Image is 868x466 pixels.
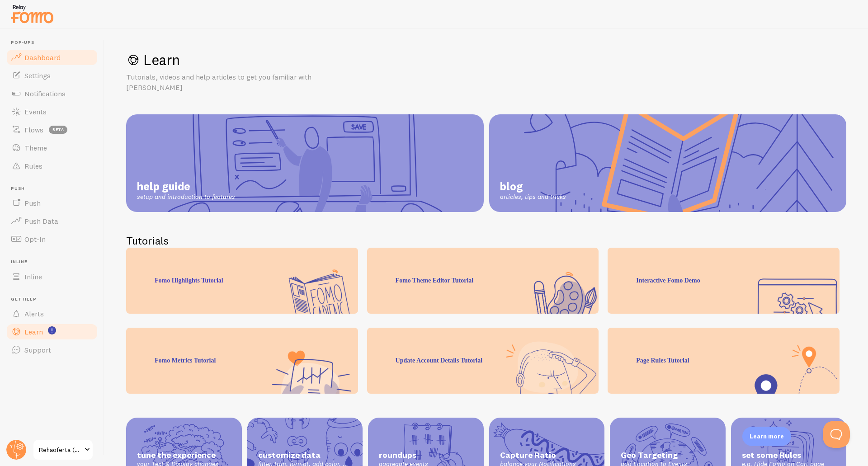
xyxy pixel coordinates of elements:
img: fomo-relay-logo-orange.svg [9,2,55,25]
span: Capture Ratio [500,450,594,461]
svg: <p>Watch New Feature Tutorials!</p> [48,326,56,334]
div: Update Account Details Tutorial [367,328,599,394]
span: Notifications [24,89,66,98]
span: Geo Targeting [621,450,715,461]
span: blog [500,179,566,193]
span: Push [24,198,41,207]
a: Events [5,103,99,121]
h2: Tutorials [126,234,846,248]
div: Learn more [742,427,791,446]
span: roundups [379,450,473,461]
a: Theme [5,139,99,157]
span: Dashboard [24,53,61,62]
a: Push [5,194,99,212]
span: Opt-In [24,235,46,244]
a: Flows beta [5,121,99,139]
span: Learn [24,327,43,336]
span: setup and introduction to features [137,193,235,201]
p: Learn more [750,432,784,441]
a: Alerts [5,305,99,323]
span: help guide [137,179,235,193]
a: Support [5,341,99,359]
span: Flows [24,125,43,134]
a: Rules [5,157,99,175]
span: Get Help [11,297,99,302]
span: Push Data [24,217,58,226]
span: customize data [258,450,352,461]
a: help guide setup and introduction to features [126,114,484,212]
span: Alerts [24,309,44,318]
a: Learn [5,323,99,341]
span: tune the experience [137,450,231,461]
a: Settings [5,66,99,85]
p: Tutorials, videos and help articles to get you familiar with [PERSON_NAME] [126,72,343,93]
span: articles, tips and tricks [500,193,566,201]
span: Inline [11,259,99,265]
a: Notifications [5,85,99,103]
div: Page Rules Tutorial [608,328,840,394]
span: Theme [24,143,47,152]
h1: Learn [126,51,846,69]
span: Support [24,345,51,354]
span: Pop-ups [11,40,99,46]
a: Inline [5,268,99,286]
div: Fomo Metrics Tutorial [126,328,358,394]
span: set some Rules [742,450,836,461]
a: Dashboard [5,48,99,66]
a: Push Data [5,212,99,230]
span: Push [11,186,99,192]
a: Rehaoferta (sila Natury Aku) [33,439,94,461]
span: beta [49,126,67,134]
span: Settings [24,71,51,80]
span: Events [24,107,47,116]
a: Opt-In [5,230,99,248]
a: blog articles, tips and tricks [489,114,847,212]
span: Rules [24,161,42,170]
div: Fomo Theme Editor Tutorial [367,248,599,314]
iframe: Help Scout Beacon - Open [823,421,850,448]
span: Rehaoferta (sila Natury Aku) [39,444,82,455]
div: Interactive Fomo Demo [608,248,840,314]
span: Inline [24,272,42,281]
div: Fomo Highlights Tutorial [126,248,358,314]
